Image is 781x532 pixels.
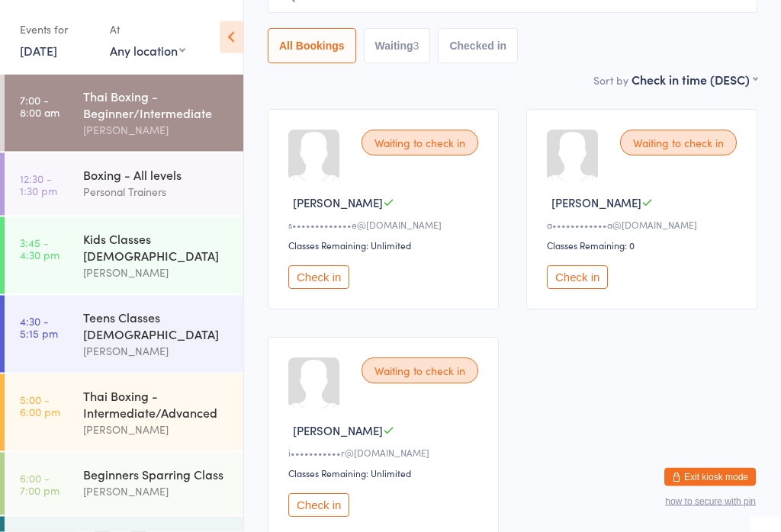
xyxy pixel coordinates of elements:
[620,130,737,156] div: Waiting to check in
[83,309,230,342] div: Teens Classes [DEMOGRAPHIC_DATA]
[288,219,483,232] div: s•••••••••••••e@[DOMAIN_NAME]
[362,358,478,384] div: Waiting to check in
[547,219,741,232] div: a••••••••••••a@[DOMAIN_NAME]
[83,183,230,200] div: Personal Trainers
[20,42,57,59] a: [DATE]
[20,393,60,418] time: 5:00 - 6:00 pm
[288,447,483,460] div: i•••••••••••r@[DOMAIN_NAME]
[83,230,230,264] div: Kids Classes [DEMOGRAPHIC_DATA]
[438,29,518,64] button: Checked in
[83,166,230,183] div: Boxing - All levels
[83,88,230,121] div: Thai Boxing - Beginner/Intermediate
[83,121,230,139] div: [PERSON_NAME]
[20,172,57,197] time: 12:30 - 1:30 pm
[664,468,756,486] button: Exit kiosk mode
[83,482,230,500] div: [PERSON_NAME]
[293,195,383,211] span: [PERSON_NAME]
[5,75,243,152] a: 7:00 -8:00 amThai Boxing - Beginner/Intermediate[PERSON_NAME]
[110,42,185,59] div: Any location
[83,421,230,438] div: [PERSON_NAME]
[20,472,59,496] time: 6:00 - 7:00 pm
[593,73,628,88] label: Sort by
[20,94,59,118] time: 7:00 - 8:00 am
[288,467,483,480] div: Classes Remaining: Unlimited
[268,29,356,64] button: All Bookings
[20,236,59,261] time: 3:45 - 4:30 pm
[5,374,243,451] a: 5:00 -6:00 pmThai Boxing - Intermediate/Advanced[PERSON_NAME]
[632,72,757,88] div: Check in time (DESC)
[83,387,230,421] div: Thai Boxing - Intermediate/Advanced
[83,342,230,360] div: [PERSON_NAME]
[5,217,243,294] a: 3:45 -4:30 pmKids Classes [DEMOGRAPHIC_DATA][PERSON_NAME]
[364,29,431,64] button: Waiting3
[5,453,243,515] a: 6:00 -7:00 pmBeginners Sparring Class[PERSON_NAME]
[547,239,741,252] div: Classes Remaining: 0
[288,266,349,290] button: Check in
[5,296,243,373] a: 4:30 -5:15 pmTeens Classes [DEMOGRAPHIC_DATA][PERSON_NAME]
[551,195,641,211] span: [PERSON_NAME]
[362,130,478,156] div: Waiting to check in
[110,17,185,42] div: At
[288,239,483,252] div: Classes Remaining: Unlimited
[20,17,95,42] div: Events for
[665,496,756,507] button: how to secure with pin
[293,423,383,439] span: [PERSON_NAME]
[20,315,58,339] time: 4:30 - 5:15 pm
[83,264,230,281] div: [PERSON_NAME]
[547,266,608,290] button: Check in
[288,494,349,518] button: Check in
[5,153,243,216] a: 12:30 -1:30 pmBoxing - All levelsPersonal Trainers
[413,40,419,53] div: 3
[83,466,230,482] div: Beginners Sparring Class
